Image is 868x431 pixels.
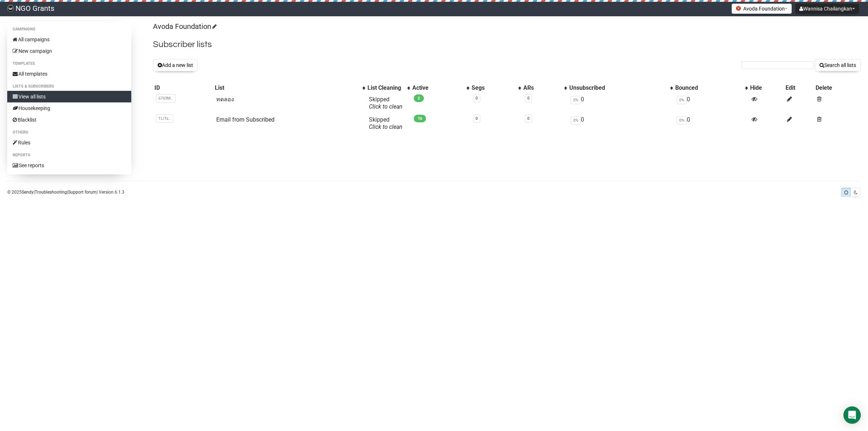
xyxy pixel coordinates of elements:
[153,38,861,51] h2: Subscriber lists
[736,5,741,11] img: 3.png
[7,45,131,57] a: New campaign
[7,82,131,91] li: Lists & subscribers
[571,116,581,124] span: 0%
[675,84,741,92] div: Bounced
[154,84,212,92] div: ID
[7,114,131,126] a: Blacklist
[156,114,173,123] span: TLiTs..
[7,5,14,12] img: 17080ac3efa689857045ce3784bc614b
[527,96,529,101] a: 0
[22,190,34,195] a: Sendy
[369,103,403,110] a: Click to clean
[816,84,859,92] div: Delete
[732,4,792,14] button: Avoda Foundation
[674,93,749,113] td: 0
[414,94,424,102] span: 2
[156,94,175,102] span: 6763M..
[677,116,687,124] span: 0%
[569,84,667,92] div: Unsubscribed
[470,83,522,93] th: Segs: No sort applied, activate to apply an ascending sort
[674,83,749,93] th: Bounced: No sort applied, activate to apply an ascending sort
[568,113,674,134] td: 0
[7,68,131,80] a: All templates
[7,34,131,45] a: All campaigns
[749,83,784,93] th: Hide: No sort applied, sorting is disabled
[568,83,674,93] th: Unsubscribed: No sort applied, activate to apply an ascending sort
[472,84,515,92] div: Segs
[786,84,813,92] div: Edit
[523,84,560,92] div: ARs
[68,190,97,195] a: Support forum
[7,188,124,196] p: © 2025 | | | Version 6.1.3
[750,84,783,92] div: Hide
[153,83,213,93] th: ID: No sort applied, sorting is disabled
[213,83,366,93] th: List: No sort applied, activate to apply an ascending sort
[366,83,411,93] th: List Cleaning: No sort applied, activate to apply an ascending sort
[814,83,861,93] th: Delete: No sort applied, sorting is disabled
[843,406,861,424] div: Open Intercom Messenger
[153,22,216,31] a: Avoda Foundation
[216,116,275,123] a: Email from Subscribed
[216,96,234,103] a: ทดลอง
[412,84,463,92] div: Active
[476,116,478,121] a: 0
[522,83,567,93] th: ARs: No sort applied, activate to apply an ascending sort
[527,116,529,121] a: 0
[369,123,403,130] a: Click to clean
[7,91,131,102] a: View all lists
[7,59,131,68] li: Templates
[35,190,67,195] a: Troubleshooting
[411,83,470,93] th: Active: No sort applied, activate to apply an ascending sort
[795,4,859,14] button: Wannisa Chailangkan
[7,160,131,171] a: See reports
[677,96,687,104] span: 0%
[414,115,426,122] span: 16
[476,96,478,101] a: 0
[369,116,403,130] span: Skipped
[369,96,403,110] span: Skipped
[568,93,674,113] td: 0
[7,25,131,34] li: Campaigns
[815,59,861,71] button: Search all lists
[784,83,814,93] th: Edit: No sort applied, sorting is disabled
[674,113,749,134] td: 0
[153,59,198,71] button: Add a new list
[7,128,131,137] li: Others
[7,151,131,160] li: Reports
[7,102,131,114] a: Housekeeping
[571,96,581,104] span: 0%
[215,84,359,92] div: List
[367,84,404,92] div: List Cleaning
[7,137,131,148] a: Rules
